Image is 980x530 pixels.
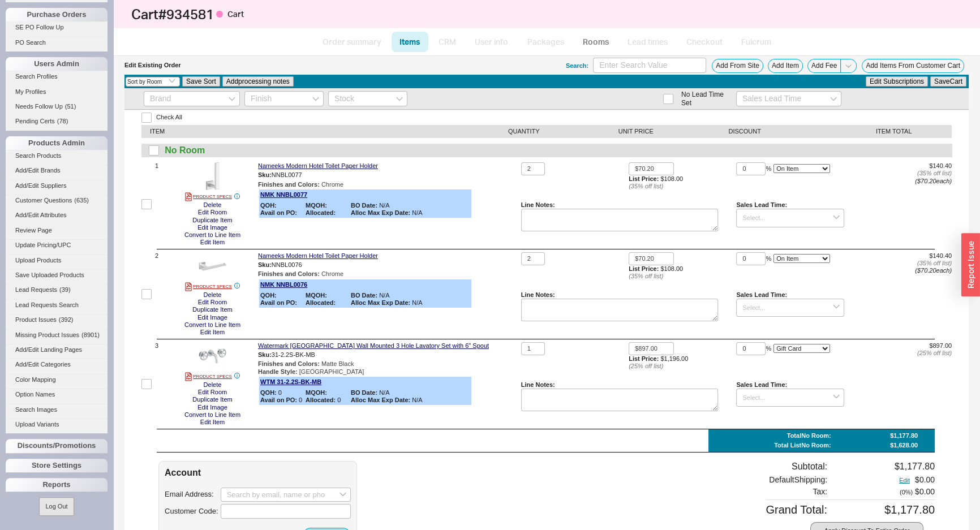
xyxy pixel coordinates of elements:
b: Finishes and Colors : [258,270,320,277]
span: N/A [351,209,423,217]
a: PRODUCT SPECS [185,282,232,291]
span: N/A [351,299,423,307]
div: Sales Lead Time: [736,291,844,299]
img: NNBL0077_kwxndx [199,162,226,190]
a: Nameeks Modern Hotel Toilet Paper Holder [258,162,378,170]
span: % [766,255,771,262]
div: Tax : [766,487,827,497]
a: Packages [519,32,572,52]
div: $0.00 [850,475,935,485]
div: Reports [6,478,108,492]
div: Total No Room : [787,432,831,439]
b: Alloc Max Exp Date: [351,397,410,403]
a: Color Mapping [6,374,108,386]
a: Add/Edit Brands [6,165,108,176]
div: Discounts/Promotions [6,439,108,453]
a: NMK NNBL0077 [260,191,307,198]
a: Lead Requests(39) [6,284,108,296]
div: $1,628.00 [890,442,918,449]
div: ( 35 % off list) [844,260,952,267]
span: $140.40 [929,162,952,169]
h1: Cart # 934581 [131,6,502,22]
div: Sales Lead Time: [736,201,844,209]
span: N/A [351,397,423,404]
div: UNIT PRICE [618,128,729,135]
a: Add/Edit Landing Pages [6,344,108,356]
a: Save Uploaded Products [6,269,108,281]
span: Add Fee [811,62,837,70]
a: Fulcrum [733,32,779,52]
div: Email Address: [165,490,218,499]
span: No Lead Time Set [681,91,729,107]
b: Allocated: [306,397,336,403]
svg: open menu [833,394,840,399]
span: $140.40 [929,252,952,259]
button: Edit Subscriptions [866,76,928,87]
div: Subtotal: [766,461,827,472]
span: Check All [156,114,182,121]
span: Add From Site [716,62,759,70]
span: Needs Follow Up [15,103,63,110]
button: Edit Room [195,209,230,216]
button: Addprocessing notes [222,76,294,87]
span: 0 [306,397,351,404]
a: Search Images [6,404,108,416]
button: Duplicate Item [189,306,235,313]
a: Lead Requests Search [6,299,108,311]
input: Select... [736,209,844,227]
a: Update Pricing/UPC [6,239,108,251]
div: Sales Lead Time: [736,381,844,389]
span: Cart [227,9,244,19]
b: BO Date: [351,389,377,396]
span: $897.00 [929,342,952,349]
b: Avail on PO: [260,299,297,306]
button: Edit Image [194,314,231,321]
b: List Price: [629,355,659,362]
a: Pending Certs(78) [6,115,108,127]
span: Sku: [258,261,272,268]
i: ( 35 % off list) [629,183,663,189]
button: Duplicate Item [189,396,235,403]
span: Missing Product Issues [15,331,79,338]
div: DISCOUNT [728,128,839,135]
button: Delete [200,201,225,209]
b: Finishes and Colors : [258,181,320,188]
button: Add Fee [807,59,841,73]
b: List Price: [629,175,659,182]
input: Finish [244,91,324,106]
button: SaveCart [930,76,966,87]
div: Account [165,467,351,478]
a: SE PO Follow Up [6,21,108,33]
span: Pending Certs [15,118,55,124]
a: Checkout [678,32,730,52]
a: Customer Questions(635) [6,195,108,206]
div: $1,177.80 [850,503,935,516]
b: MQOH: [306,389,327,396]
span: NNBL0077 [272,171,302,178]
svg: open menu [830,97,837,101]
a: Search Products [6,150,108,162]
span: ( 51 ) [65,103,76,110]
div: Users Admin [6,57,108,71]
div: ITEM TOTAL [839,128,949,135]
span: 1 [155,162,158,246]
span: NNBL0076 [272,261,302,268]
span: % [766,165,771,173]
a: Nameeks Modern Hotel Toilet Paper Holder [258,252,378,260]
div: Default Shipping: [766,475,827,485]
span: ( 8901 ) [81,331,100,338]
div: Products Admin [6,136,108,150]
div: Edit Existing Order [124,62,181,69]
div: Chrome [258,270,517,278]
b: QOH: [260,292,277,299]
svg: open menu [339,492,346,497]
b: Avail on PO: [260,209,297,216]
div: Line Notes: [521,201,719,209]
div: Chrome [258,181,517,188]
span: ( 0 %) [900,489,913,495]
span: Sku: [258,171,272,178]
button: Log Out [39,497,74,516]
span: 2 [155,252,158,336]
a: Search Profiles [6,71,108,83]
a: Missing Product Issues(8901) [6,329,108,341]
